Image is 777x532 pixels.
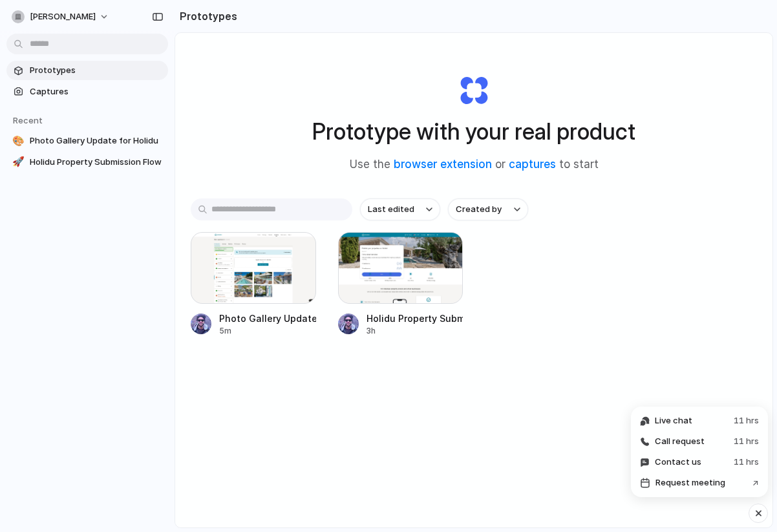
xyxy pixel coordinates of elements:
a: Photo Gallery Update for HoliduPhoto Gallery Update for Holidu5m [191,232,316,337]
span: Last edited [368,203,414,216]
span: Captures [30,85,163,98]
button: Request meeting↗ [635,473,764,493]
span: [PERSON_NAME] [30,10,96,23]
span: Holidu Property Submission Flow [30,156,163,169]
span: Photo Gallery Update for Holidu [30,134,163,147]
a: browser extension [394,158,492,171]
div: Photo Gallery Update for Holidu [219,312,316,325]
div: 🎨 [12,134,25,147]
span: Recent [13,115,43,125]
button: Created by [448,198,528,220]
span: ↗ [752,476,759,489]
div: 3h [367,325,463,337]
button: Contact us11 hrs [635,452,764,473]
span: Live chat [655,414,692,427]
span: Call request [655,435,705,448]
button: Live chat11 hrs [635,410,764,431]
a: Prototypes [6,61,168,80]
span: 11 hrs [734,435,759,448]
a: 🎨Photo Gallery Update for Holidu [6,131,168,151]
span: 11 hrs [734,414,759,427]
span: Use the or to start [350,156,599,173]
span: Request meeting [655,476,725,489]
span: Prototypes [30,64,163,77]
span: Contact us [655,456,701,469]
button: [PERSON_NAME] [6,6,116,27]
button: Last edited [360,198,440,220]
span: 11 hrs [734,456,759,469]
h2: Prototypes [175,8,237,24]
a: captures [509,158,556,171]
a: Holidu Property Submission FlowHolidu Property Submission Flow3h [338,232,463,337]
span: Created by [456,203,502,216]
a: Captures [6,82,168,101]
div: Holidu Property Submission Flow [367,312,463,325]
div: 🚀 [12,156,25,169]
h1: Prototype with your real product [312,114,635,149]
button: Call request11 hrs [635,431,764,452]
a: 🚀Holidu Property Submission Flow [6,153,168,172]
div: 5m [219,325,316,337]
